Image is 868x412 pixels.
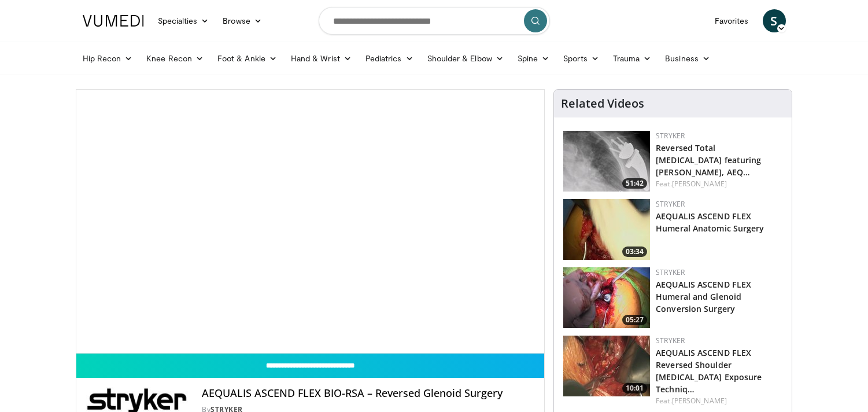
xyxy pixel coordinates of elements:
[656,142,761,178] a: Reversed Total [MEDICAL_DATA] featuring [PERSON_NAME], AEQ…
[656,179,782,189] div: Feat.
[563,199,650,260] img: rQqFhpGihXXoLKSn4xMDoxOjA4MTsiGN.150x105_q85_crop-smart_upscale.jpg
[556,47,606,70] a: Sports
[606,47,659,70] a: Trauma
[563,199,650,260] a: 03:34
[511,47,556,70] a: Spine
[563,267,650,328] a: 05:27
[563,131,650,192] img: af5f3143-4fc9-45e3-a76a-1c6d395a2803.150x105_q85_crop-smart_upscale.jpg
[656,347,762,395] a: AEQUALIS ASCEND FLEX Reversed Shoulder [MEDICAL_DATA] Exposure Techniq…
[139,47,210,70] a: Knee Recon
[622,383,647,393] span: 10:01
[622,315,647,325] span: 05:27
[563,336,650,396] img: c2iSbFw6b5_lmbUn4xMDoxOjA4MTsiGN.150x105_q85_crop-smart_upscale.jpg
[210,47,284,70] a: Foot & Ankle
[656,131,685,141] a: Stryker
[216,9,269,32] a: Browse
[284,47,359,70] a: Hand & Wrist
[561,97,644,111] h4: Related Videos
[658,47,717,70] a: Business
[656,267,685,277] a: Stryker
[763,9,786,32] a: S
[83,15,144,27] img: VuMedi Logo
[622,247,647,257] span: 03:34
[359,47,420,70] a: Pediatrics
[563,131,650,192] a: 51:42
[672,179,727,189] a: [PERSON_NAME]
[420,47,511,70] a: Shoulder & Elbow
[656,279,751,314] a: AEQUALIS ASCEND FLEX Humeral and Glenoid Conversion Surgery
[622,178,647,189] span: 51:42
[656,336,685,345] a: Stryker
[672,396,727,406] a: [PERSON_NAME]
[708,9,756,32] a: Favorites
[656,211,764,234] a: AEQUALIS ASCEND FLEX Humeral Anatomic Surgery
[563,267,650,328] img: eWNh-8akTAF2kj8X4xMDoxOjA4MTsiGN.150x105_q85_crop-smart_upscale.jpg
[151,9,216,32] a: Specialties
[656,199,685,209] a: Stryker
[76,90,545,354] video-js: Video Player
[319,7,550,35] input: Search topics, interventions
[202,387,535,400] h4: AEQUALIS ASCEND FLEX BIO-RSA – Reversed Glenoid Surgery
[656,396,782,406] div: Feat.
[563,336,650,396] a: 10:01
[76,47,140,70] a: Hip Recon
